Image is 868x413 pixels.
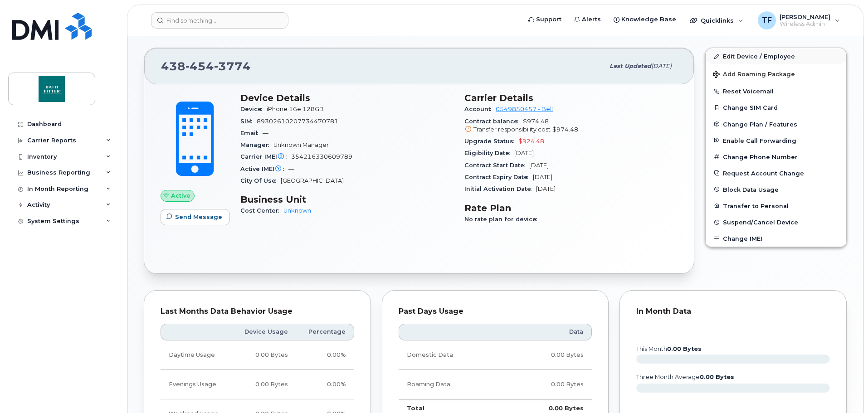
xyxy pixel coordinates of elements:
span: Contract Start Date [464,162,529,169]
a: Unknown [283,207,311,214]
span: Support [536,15,561,24]
tspan: 0.00 Bytes [700,374,734,380]
td: 0.00% [296,340,354,370]
span: [DATE] [529,162,549,169]
span: $974.48 [552,126,578,133]
span: [DATE] [651,63,672,69]
a: Edit Device / Employee [706,48,846,64]
span: $974.48 [464,118,678,134]
div: Past Days Usage [399,307,592,316]
span: Transfer responsibility cost [473,126,551,133]
td: Daytime Usage [161,340,232,370]
th: Device Usage [232,324,296,340]
span: 438 [161,59,251,73]
div: Quicklinks [683,11,750,29]
th: Percentage [296,324,354,340]
th: Data [505,324,592,340]
div: Last Months Data Behavior Usage [161,307,354,316]
button: Change IMEI [706,230,846,247]
span: iPhone 16e 128GB [267,106,324,112]
td: Evenings Usage [161,370,232,399]
a: Knowledge Base [607,10,683,29]
span: Contract Expiry Date [464,174,533,180]
text: this month [636,345,702,352]
td: 0.00 Bytes [505,370,592,399]
h3: Rate Plan [464,203,678,214]
td: 0.00 Bytes [232,370,296,399]
span: Alerts [582,15,601,24]
span: [DATE] [533,174,552,180]
span: [PERSON_NAME] [780,13,830,20]
button: Send Message [161,209,230,225]
span: Quicklinks [701,17,734,24]
h3: Carrier Details [464,92,678,103]
span: [GEOGRAPHIC_DATA] [281,177,344,184]
button: Block Data Usage [706,181,846,198]
span: Active [171,191,190,200]
a: Alerts [568,10,607,29]
span: 354216330609789 [291,153,352,160]
span: — [288,165,294,172]
span: Suspend/Cancel Device [723,219,798,226]
button: Add Roaming Package [706,64,846,83]
span: Account [464,106,496,112]
a: 0549850457 - Bell [496,106,553,112]
span: Email [240,130,263,136]
td: 0.00 Bytes [505,340,592,370]
td: Roaming Data [399,370,505,399]
tr: Weekdays from 6:00pm to 8:00am [161,370,354,399]
span: Active IMEI [240,165,288,172]
span: Device [240,106,267,112]
button: Enable Call Forwarding [706,132,846,149]
span: Carrier IMEI [240,153,291,160]
span: Contract balance [464,118,523,125]
span: 454 [185,59,214,73]
span: Send Message [175,213,222,221]
span: TF [762,15,772,26]
div: Thomas Fleming [751,11,846,29]
span: Manager [240,141,273,148]
span: Unknown Manager [273,141,329,148]
span: [DATE] [536,185,556,192]
button: Request Account Change [706,165,846,181]
button: Change Phone Number [706,149,846,165]
span: SIM [240,118,257,125]
span: Last updated [610,63,651,69]
span: Initial Activation Date [464,185,536,192]
span: Cost Center [240,207,283,214]
td: 0.00 Bytes [232,340,296,370]
span: $924.48 [518,138,544,145]
span: Upgrade Status [464,138,518,145]
button: Reset Voicemail [706,83,846,99]
span: — [263,130,268,136]
text: three month average [636,374,734,380]
span: Knowledge Base [621,15,676,24]
input: Find something... [151,12,288,29]
span: Add Roaming Package [713,71,795,79]
div: In Month Data [636,307,830,316]
button: Suspend/Cancel Device [706,214,846,230]
td: 0.00% [296,370,354,399]
button: Change Plan / Features [706,116,846,132]
span: No rate plan for device [464,216,541,223]
td: Domestic Data [399,340,505,370]
h3: Device Details [240,92,454,103]
span: Wireless Admin [780,20,830,28]
span: Change Plan / Features [723,121,797,127]
span: [DATE] [514,150,534,156]
span: City Of Use [240,177,281,184]
span: 3774 [214,59,251,73]
h3: Business Unit [240,194,454,205]
span: Enable Call Forwarding [723,137,796,144]
span: Eligibility Date [464,150,514,156]
a: Support [522,10,568,29]
tspan: 0.00 Bytes [667,345,702,352]
button: Transfer to Personal [706,198,846,214]
span: 89302610207734470781 [257,118,338,125]
button: Change SIM Card [706,99,846,116]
